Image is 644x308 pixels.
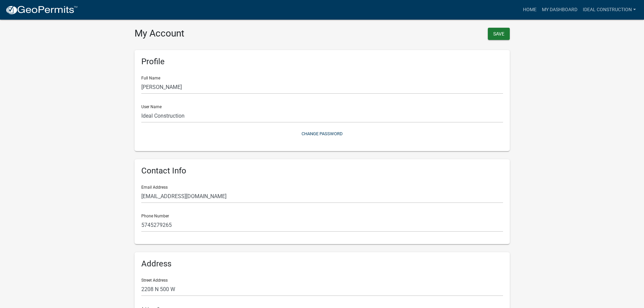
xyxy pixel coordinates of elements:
h6: Address [141,259,503,269]
a: Ideal Construction [580,3,639,16]
h6: Profile [141,57,503,67]
a: My Dashboard [539,3,580,16]
h3: My Account [135,28,317,39]
h6: Contact Info [141,166,503,176]
button: Change Password [141,128,503,139]
a: Home [520,3,539,16]
button: Save [488,28,510,40]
